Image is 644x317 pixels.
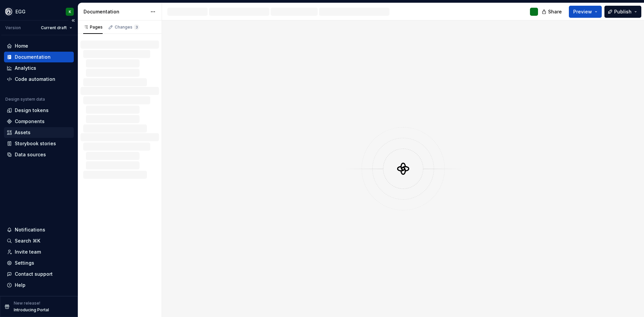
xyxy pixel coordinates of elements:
p: Introducing Portal [14,307,49,313]
button: Search ⌘K [4,235,74,246]
button: Notifications [4,224,74,235]
a: Data sources [4,149,74,160]
div: Code automation [15,76,55,83]
a: Design tokens [4,105,74,116]
div: Documentation [84,8,147,15]
button: Publish [604,6,641,18]
div: Components [15,118,45,125]
a: Analytics [4,63,74,73]
button: Share [538,6,566,18]
button: EGGK [1,4,76,19]
div: K [69,9,71,14]
div: Home [15,43,28,49]
a: Code automation [4,74,74,85]
div: Design tokens [15,107,49,114]
div: Changes [115,24,139,30]
div: Version [5,25,21,31]
div: Assets [15,129,31,136]
a: Home [4,41,74,51]
div: Storybook stories [15,140,56,147]
p: New release! [14,301,40,306]
a: Documentation [4,52,74,62]
a: Components [4,116,74,127]
span: Share [548,8,562,15]
div: Data sources [15,151,46,158]
div: Pages [83,24,103,30]
div: Help [15,282,25,288]
a: Settings [4,258,74,268]
button: Help [4,280,74,290]
div: Search ⌘K [15,237,40,244]
div: Settings [15,260,34,266]
div: Design system data [5,97,45,102]
span: Preview [573,8,592,15]
div: Contact support [15,271,53,277]
span: Publish [614,8,632,15]
div: Analytics [15,65,36,71]
button: Current draft [38,23,75,33]
div: Notifications [15,226,45,233]
span: 3 [134,24,139,30]
span: Current draft [41,25,67,31]
div: EGG [15,8,25,15]
a: Invite team [4,247,74,257]
button: Collapse sidebar [68,16,78,25]
div: Invite team [15,249,41,255]
button: Contact support [4,269,74,279]
a: Assets [4,127,74,138]
img: 87d06435-c97f-426c-aa5d-5eb8acd3d8b3.png [5,8,13,16]
div: Documentation [15,54,51,60]
button: Preview [569,6,602,18]
a: Storybook stories [4,138,74,149]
